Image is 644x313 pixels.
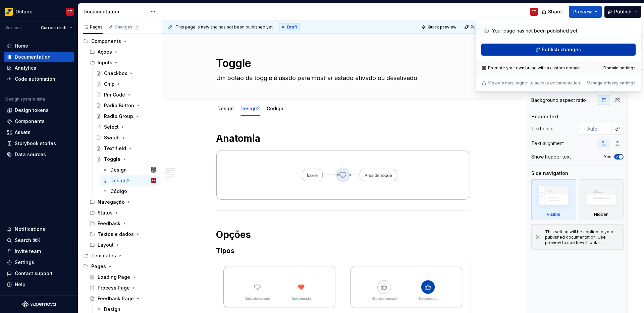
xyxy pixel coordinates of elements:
div: Inputs [87,57,159,68]
div: Select [104,124,119,130]
div: Text field [104,145,126,152]
div: Feedback [87,218,159,229]
div: Pages [91,263,106,270]
div: Components [15,118,45,125]
button: Contact support [4,268,74,279]
a: Home [4,41,74,51]
a: Código [100,186,159,197]
button: Publish changes [462,22,506,32]
div: Notifications [15,226,45,233]
div: This setting will be applied to your published documentation. Use preview to see how it looks. [545,229,619,245]
button: Publish changes [481,44,636,56]
div: Header text [531,113,558,120]
div: Status [87,207,159,218]
div: Text color [531,125,554,132]
div: Hidden [579,179,624,220]
div: Changes [115,24,139,30]
div: Octane [15,8,33,15]
div: Home [15,43,28,49]
h1: Anatomia [216,132,470,144]
div: Templates [80,250,159,261]
button: Help [4,279,74,290]
div: Hidden [594,212,608,217]
div: FT [532,9,536,14]
button: Publish [604,6,641,18]
span: Share [548,8,562,15]
div: Background aspect ratio [531,97,586,104]
a: Pin Code [93,89,159,100]
div: Textos e dados [98,231,134,238]
div: Inputs [98,59,112,66]
a: Toggle [93,154,159,165]
div: Navegação [98,199,125,205]
button: Current draft [38,23,75,33]
button: Share [538,6,566,18]
div: Analytics [15,65,36,71]
a: Design tokens [4,105,74,116]
div: Text alignment [531,140,564,147]
a: Código [267,106,283,111]
a: Assets [4,127,74,138]
button: Search ⌘K [4,235,74,246]
div: Manage privacy settings [587,80,636,86]
textarea: Toggle [215,55,468,71]
h3: Tipos [216,246,470,255]
div: Feedback [98,220,120,227]
div: Domain settings [603,65,636,71]
div: Design [104,306,120,313]
div: Promote your own brand with a custom domain. [481,65,582,71]
h1: Opções [216,229,470,241]
svg: Supernova Logo [22,301,56,308]
div: Checkbox [104,70,127,77]
div: Layout [98,242,114,248]
img: Tiago Almeida [151,167,156,173]
div: Switch [104,134,120,141]
div: Process Page [98,285,130,291]
div: Version [5,25,21,30]
a: Data sources [4,149,74,160]
img: 86ca0adc-2356-4605-b1c8-97a40bb09fe4.png [216,150,469,200]
div: Documentation [15,54,51,60]
span: Current draft [41,25,67,30]
a: Radio Group [93,111,159,122]
a: Design2 [240,106,260,111]
div: Design tokens [15,107,49,114]
div: Pages [83,24,103,30]
span: Publish [614,8,632,15]
div: Código [110,188,127,195]
span: Quick preview [428,24,457,30]
div: Navegação [87,197,159,207]
div: Code automation [15,76,55,82]
a: Components [4,116,74,127]
div: Radio Group [104,113,133,120]
a: Process Page [87,283,159,293]
a: Checkbox [93,68,159,79]
div: Feedback Page [98,295,134,302]
div: Storybook stories [15,140,56,147]
a: Settings [4,257,74,268]
div: Assets [15,129,31,136]
div: Textos e dados [87,229,159,240]
div: Pin Code [104,91,125,98]
a: Documentation [4,52,74,62]
button: Notifications [4,224,74,235]
div: Documentation [84,8,147,15]
div: Components [80,36,159,47]
div: Templates [91,252,116,259]
a: Design [217,106,234,111]
a: Select [93,122,159,132]
p: Your page has not been published yet. [492,27,578,34]
div: Layout [87,240,159,250]
label: Yes [604,154,611,160]
span: Publish changes [471,24,503,30]
div: FT [67,9,72,14]
div: Design [110,167,127,173]
div: Help [15,281,25,288]
div: Ações [87,47,159,57]
a: DesignTiago Almeida [100,165,159,175]
div: Ações [98,49,112,55]
div: Design [215,101,236,115]
a: Loading Page [87,272,159,283]
div: Data sources [15,151,46,158]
